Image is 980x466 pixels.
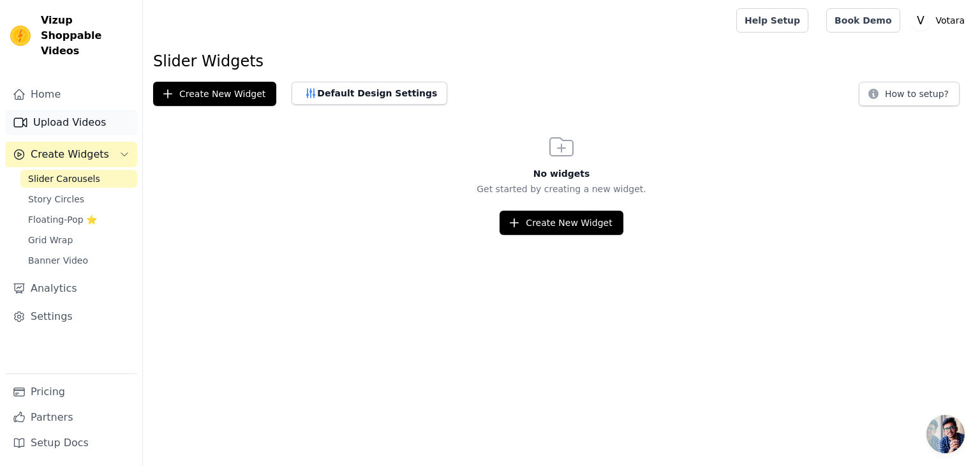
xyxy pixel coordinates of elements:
a: Help Setup [736,8,808,33]
a: Banner Video [20,252,137,269]
button: Create Widgets [5,142,137,167]
a: Grid Wrap [20,231,137,249]
span: Slider Carousels [28,172,100,185]
img: Vizup [10,26,31,46]
span: Floating-Pop ⭐ [28,213,97,226]
a: Home [5,82,137,107]
h3: No widgets [143,167,980,180]
span: Grid Wrap [28,234,73,246]
a: Open chat [926,415,965,453]
button: Create New Widget [500,211,623,235]
span: Banner Video [28,254,88,267]
a: How to setup? [859,91,960,103]
a: Story Circles [20,190,137,208]
a: Settings [5,304,137,329]
p: Votara [931,9,970,32]
span: Vizup Shoppable Videos [41,13,132,59]
a: Floating-Pop ⭐ [20,211,137,229]
h1: Slider Widgets [153,51,970,71]
a: Upload Videos [5,110,137,135]
button: V Votara [910,9,970,32]
button: Default Design Settings [292,82,447,105]
span: Create Widgets [31,147,109,162]
button: Create New Widget [153,82,276,106]
p: Get started by creating a new widget. [143,183,980,195]
span: Story Circles [28,193,84,206]
text: V [917,14,924,27]
a: Book Demo [826,8,900,33]
a: Setup Docs [5,430,137,456]
button: How to setup? [859,82,960,106]
a: Partners [5,405,137,430]
a: Pricing [5,379,137,405]
a: Slider Carousels [20,170,137,188]
a: Analytics [5,276,137,301]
